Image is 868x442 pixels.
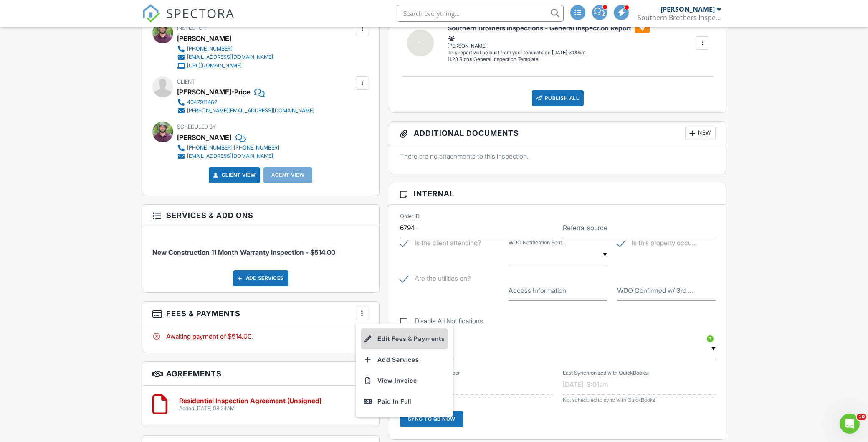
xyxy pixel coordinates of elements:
[187,107,314,114] div: [PERSON_NAME][EMAIL_ADDRESS][DOMAIN_NAME]
[212,171,256,179] a: Client View
[617,286,693,295] label: WDO Confirmed w/ 3rd Party
[177,107,314,115] a: [PERSON_NAME][EMAIL_ADDRESS][DOMAIN_NAME]
[152,248,335,257] span: New Construction 11 Month Warranty Inspection - $514.00
[187,153,273,160] div: [EMAIL_ADDRESS][DOMAIN_NAME]
[685,127,716,140] div: New
[166,4,235,22] span: SPECTORA
[187,46,233,52] div: [PHONE_NUMBER]
[142,205,379,226] h3: Services & Add ons
[660,5,715,13] div: [PERSON_NAME]
[509,286,566,295] label: Access Information
[152,332,369,341] div: Awaiting payment of $514.00.
[187,62,242,69] div: [URL][DOMAIN_NAME]
[638,13,721,22] div: Southern Brothers Inspections
[400,411,463,427] div: Sync to QB Now
[448,23,650,33] h6: Southern Brothers Inspections - General Inspection Report
[177,79,195,85] span: Client
[142,11,235,29] a: SPECTORA
[179,397,321,405] h6: Residential Inspection Agreement (Unsigned)
[400,239,481,249] label: Is the client attending?
[177,144,279,152] a: [PHONE_NUMBER],[PHONE_NUMBER]
[179,397,321,412] a: Residential Inspection Agreement (Unsigned) Added [DATE] 08:24AM
[400,152,716,161] p: There are no attachments to this inspection.
[532,90,584,106] div: Publish All
[857,414,866,420] span: 10
[187,99,217,106] div: 4047911462
[563,397,655,403] span: Not scheduled to sync with QuickBooks
[142,362,379,386] h3: Agreements
[400,274,471,285] label: Are the utilities on?
[187,54,273,61] div: [EMAIL_ADDRESS][DOMAIN_NAME]
[177,53,273,61] a: [EMAIL_ADDRESS][DOMAIN_NAME]
[397,5,564,22] input: Search everything...
[448,56,650,63] div: 11.23 Rich’s General Inspection Template
[142,302,379,325] h3: Fees & Payments
[233,270,288,286] div: Add Services
[448,49,650,56] div: This report will be built from your template on [DATE] 3:00am
[177,98,314,107] a: 4047911462
[617,280,716,301] input: WDO Confirmed w/ 3rd Party
[390,183,726,205] h3: Internal
[177,61,273,70] a: [URL][DOMAIN_NAME]
[617,239,697,249] label: Is this property occupied?
[448,34,650,49] div: [PERSON_NAME]
[840,414,860,434] iframe: Intercom live chat
[142,4,160,23] img: The Best Home Inspection Software - Spectora
[177,45,273,53] a: [PHONE_NUMBER]
[177,124,216,130] span: Scheduled By
[177,86,250,98] div: [PERSON_NAME]-Price
[177,131,231,144] div: [PERSON_NAME]
[390,122,726,145] h3: Additional Documents
[509,280,607,301] input: Access Information
[187,145,279,151] div: [PHONE_NUMBER],[PHONE_NUMBER]
[400,317,483,328] label: Disable All Notifications
[400,213,420,220] label: Order ID
[509,239,566,246] label: WDO Notification Sent to 3rd Party
[179,405,321,412] div: Added [DATE] 08:24AM
[177,32,231,45] div: [PERSON_NAME]
[563,223,607,232] label: Referral source
[563,369,649,377] label: Last Synchronized with QuickBooks:
[152,233,369,264] li: Service: New Construction 11 Month Warranty Inspection
[177,152,279,160] a: [EMAIL_ADDRESS][DOMAIN_NAME]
